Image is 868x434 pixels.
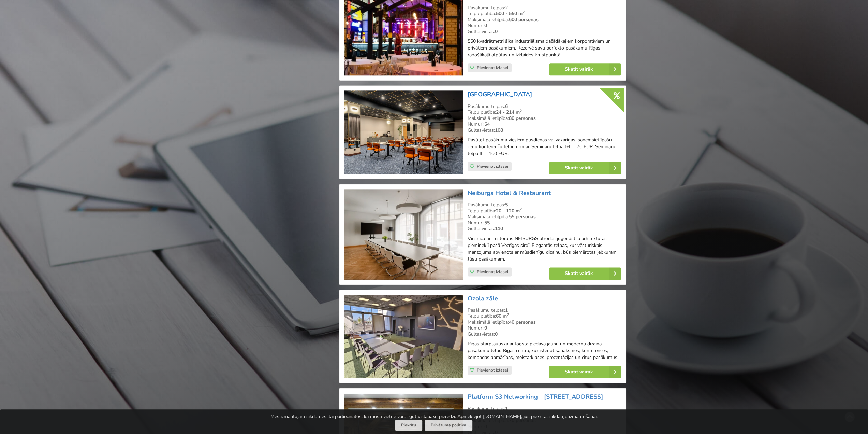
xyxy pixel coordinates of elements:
strong: 5 [505,201,508,208]
sup: 2 [520,207,522,212]
img: Viesnīca | Rīga | Neiburgs Hotel & Restaurant [344,189,462,280]
strong: 0 [484,22,487,29]
strong: 20 - 120 m [496,208,522,214]
div: Gultasvietas: [468,226,621,232]
a: Skatīt vairāk [549,267,621,280]
span: Pievienot izlasei [477,164,508,169]
span: Pievienot izlasei [477,367,508,373]
div: Numuri: [468,121,621,127]
div: Maksimālā ietilpība: [468,214,621,220]
a: Privātuma politika [425,420,472,431]
p: Viesnīca un restorāns NEIBURGS atrodas jūgendstila arhitektūras piemineklī pašā Vecrīgas sirdī. E... [468,235,621,263]
a: Ozola zāle [468,294,498,303]
div: Pasākumu telpas: [468,307,621,313]
div: Maksimālā ietilpība: [468,17,621,23]
span: Pievienot izlasei [477,269,508,275]
a: Skatīt vairāk [549,366,621,378]
button: Piekrītu [395,420,422,431]
a: [GEOGRAPHIC_DATA] [468,90,532,98]
img: Viesnīca | Rīga | Aston Hotel Riga [344,90,462,174]
strong: 0 [495,331,498,337]
div: Telpu platība: [468,313,621,319]
div: Maksimālā ietilpība: [468,319,621,325]
a: Platform S3 Networking - [STREET_ADDRESS] [468,393,603,401]
span: Pievienot izlasei [477,65,508,70]
strong: 0 [484,325,487,331]
strong: 24 - 214 m [496,109,522,115]
strong: 500 - 550 m [496,10,525,17]
strong: 6 [505,103,508,110]
div: Numuri: [468,325,621,331]
a: Skatīt vairāk [549,63,621,75]
img: Konferenču centrs | Rīga | Ozola zāle [344,295,462,378]
p: 550 kvadrātmetri šika industriālisma dažādākajiem korporatīviem un privātiem pasākumiem. Rezervē ... [468,38,621,58]
div: Pasākumu telpas: [468,103,621,110]
div: Gultasvietas: [468,127,621,134]
strong: 108 [495,127,503,134]
strong: 80 personas [509,115,536,122]
div: Telpu platība: [468,208,621,214]
div: Maksimālā ietilpība: [468,115,621,122]
p: Rīgas starptautiskā autoosta piedāvā jaunu un modernu dizaina pasākumu telpu Rīgas centrā, kur īs... [468,340,621,361]
div: Pasākumu telpas: [468,202,621,208]
strong: 110 [495,225,503,232]
strong: 1 [505,307,508,313]
sup: 2 [507,312,509,317]
strong: 2 [505,4,508,11]
div: Telpu platība: [468,109,621,115]
a: Neiburgs Hotel & Restaurant [468,189,551,197]
strong: 40 personas [509,319,536,325]
strong: 600 personas [509,16,539,23]
div: Pasākumu telpas: [468,406,621,412]
p: Pasūtot pasākuma viesiem pusdienas vai vakariņas, saņemsiet īpašu cenu konferenču telpu nomai. Se... [468,137,621,157]
strong: 1 [505,405,508,412]
div: Pasākumu telpas: [468,5,621,11]
div: Gultasvietas: [468,331,621,337]
div: Gultasvietas: [468,29,621,35]
strong: 54 [484,121,490,127]
strong: 60 m [496,313,509,319]
div: Telpu platība: [468,11,621,17]
div: Numuri: [468,220,621,226]
strong: 55 personas [509,213,536,220]
strong: 55 [484,220,490,226]
a: Skatīt vairāk [549,162,621,174]
div: Numuri: [468,23,621,29]
sup: 2 [523,10,525,15]
strong: 0 [495,28,498,35]
sup: 2 [520,108,522,113]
